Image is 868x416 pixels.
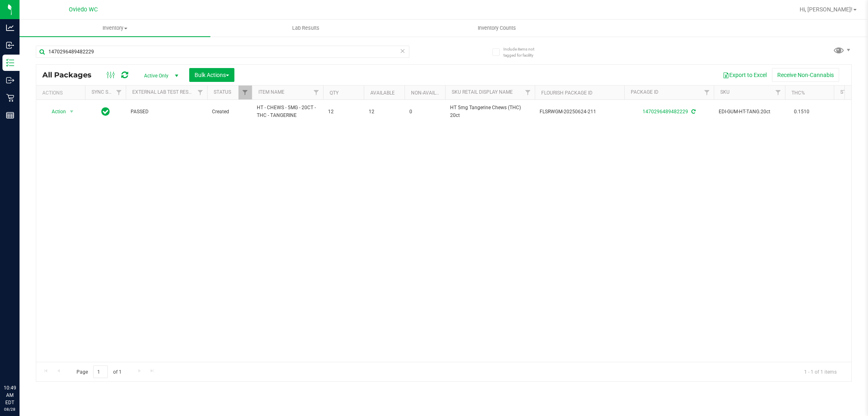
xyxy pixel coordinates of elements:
a: Package ID [631,89,658,95]
span: In Sync [101,106,110,117]
input: 1 [93,365,108,378]
span: Include items not tagged for facility [503,46,544,58]
span: HT - CHEWS - 5MG - 20CT - THC - TANGERINE [257,104,318,119]
span: Hi, [PERSON_NAME]! [800,6,853,13]
a: Filter [194,86,207,99]
inline-svg: Inbound [6,41,14,49]
span: Action [44,106,66,117]
iframe: Resource center [8,351,33,375]
span: PASSED [131,108,202,116]
a: Filter [310,86,323,99]
button: Receive Non-Cannabis [772,68,839,82]
span: FLSRWGM-20250624-211 [540,108,619,116]
a: 1470296489482229 [643,109,688,114]
div: Actions [42,90,82,96]
span: Clear [400,46,406,56]
a: THC% [791,90,805,96]
a: Item Name [258,89,284,95]
span: All Packages [42,70,100,79]
span: Sync from Compliance System [690,109,695,114]
span: EDI-GUM-HT-TANG.20ct [719,108,780,116]
span: Inventory [20,24,210,32]
span: Inventory Counts [467,24,527,32]
p: 08/28 [4,406,16,412]
span: 1 - 1 of 1 items [798,365,843,378]
inline-svg: Inventory [6,59,14,67]
span: 0.1510 [790,106,813,118]
a: Sync Status [92,89,123,95]
a: Filter [112,86,126,99]
a: Filter [521,86,535,99]
inline-svg: Retail [6,94,14,102]
a: SKU [720,89,730,95]
a: External Lab Test Result [132,89,196,95]
span: 0 [409,108,440,116]
p: 10:49 AM EDT [4,384,16,406]
a: Filter [238,86,252,99]
a: Filter [700,86,714,99]
inline-svg: Reports [6,111,14,119]
span: Page of 1 [70,365,128,378]
span: Created [212,108,247,116]
a: Flourish Package ID [541,90,593,96]
a: Non-Available [411,90,447,96]
a: Lab Results [210,20,401,37]
a: Strain [840,89,857,95]
button: Export to Excel [717,68,772,82]
a: Qty [330,90,339,96]
span: Bulk Actions [195,72,229,78]
inline-svg: Analytics [6,24,14,32]
a: Inventory Counts [401,20,592,37]
span: Oviedo WC [69,6,98,13]
span: 12 [328,108,359,116]
a: Filter [772,86,785,99]
a: Available [370,90,395,96]
a: Status [214,89,231,95]
button: Bulk Actions [189,68,234,82]
span: HT 5mg Tangerine Chews (THC) 20ct [450,104,530,119]
a: Sku Retail Display Name [452,89,513,95]
a: Inventory [20,20,210,37]
span: Lab Results [281,24,330,32]
inline-svg: Outbound [6,76,14,84]
span: 12 [369,108,400,116]
span: select [67,106,77,117]
input: Search Package ID, Item Name, SKU, Lot or Part Number... [36,46,409,58]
